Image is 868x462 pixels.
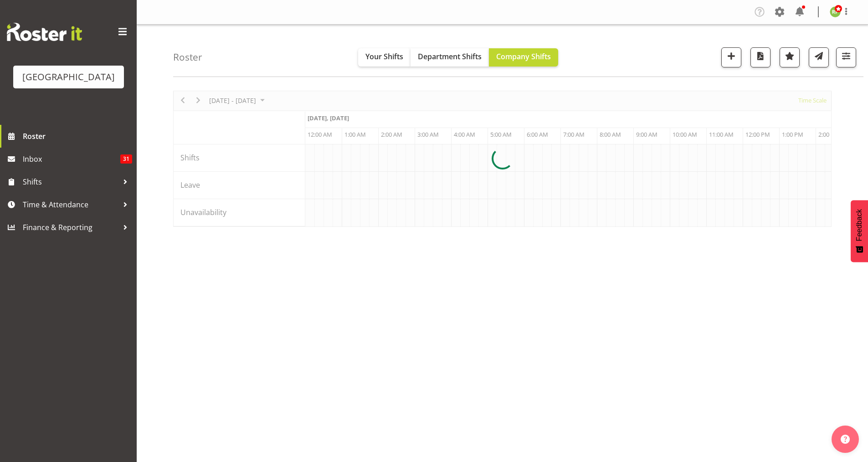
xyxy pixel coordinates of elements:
button: Feedback - Show survey [851,200,868,262]
span: Company Shifts [496,51,551,62]
span: Inbox [23,152,120,166]
img: richard-freeman9074.jpg [830,6,841,17]
span: Roster [23,129,132,143]
span: Finance & Reporting [23,221,118,234]
button: Company Shifts [489,48,558,67]
button: Filter Shifts [836,47,856,67]
div: [GEOGRAPHIC_DATA] [22,70,115,84]
button: Your Shifts [358,48,411,67]
span: Time & Attendance [23,198,118,211]
button: Send a list of all shifts for the selected filtered period to all rostered employees. [809,47,829,67]
span: Feedback [855,209,863,241]
img: Rosterit website logo [7,23,82,41]
span: 31 [120,154,132,164]
img: help-xxl-2.png [841,435,850,444]
span: Shifts [23,175,118,189]
button: Highlight an important date within the roster. [780,47,800,67]
button: Download a PDF of the roster according to the set date range. [750,47,770,67]
span: Your Shifts [365,51,403,62]
button: Department Shifts [411,48,489,67]
span: Department Shifts [418,51,482,62]
button: Add a new shift [721,47,741,67]
h4: Roster [173,52,202,62]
